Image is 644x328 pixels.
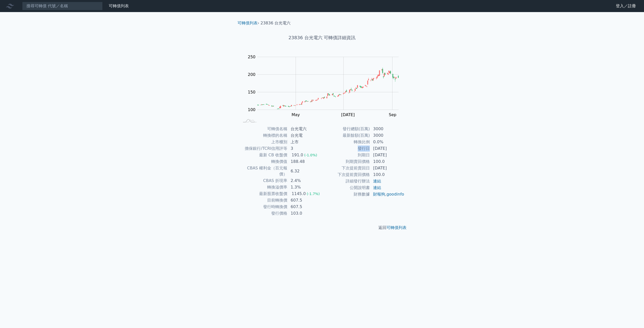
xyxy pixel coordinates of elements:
td: 3000 [370,132,405,139]
td: 3 [288,145,322,152]
tspan: Sep [389,112,396,117]
td: 擔保銀行/TCRI信用評等 [239,145,288,152]
td: , [370,191,405,198]
a: 可轉債列表 [237,21,258,25]
div: 191.0 [291,152,304,158]
td: 下次提前賣回日 [322,165,370,171]
td: CBAS 權利金（百元報價） [239,165,288,177]
td: 下次提前賣回價格 [322,171,370,178]
tspan: [DATE] [341,112,355,117]
td: 轉換溢價率 [239,184,288,191]
a: 連結 [373,179,381,183]
td: [DATE] [370,165,405,171]
span: (-1.7%) [307,192,320,196]
td: 6.32 [288,165,322,177]
a: 連結 [373,185,381,190]
td: 目前轉換價 [239,197,288,204]
td: 3000 [370,126,405,132]
a: 登入／註冊 [612,2,640,10]
td: 轉換比例 [322,139,370,145]
a: goodinfo [386,192,404,197]
p: 返回 [233,225,411,231]
td: 財務數據 [322,191,370,198]
td: 發行總額(百萬) [322,126,370,132]
td: 發行日 [322,145,370,152]
td: 公開說明書 [322,184,370,191]
h1: 23836 台光電六 可轉債詳細資訊 [233,34,411,41]
tspan: 200 [248,72,256,77]
td: 607.5 [288,197,322,204]
td: 詳細發行辦法 [322,178,370,184]
td: CBAS 折現率 [239,177,288,184]
td: 103.0 [288,210,322,217]
div: 1145.0 [291,191,307,197]
td: 100.0 [370,158,405,165]
tspan: 100 [248,107,256,112]
td: 188.48 [288,158,322,165]
td: [DATE] [370,145,405,152]
iframe: Chat Widget [619,304,644,328]
li: › [237,20,259,26]
span: (-1.0%) [304,153,317,157]
input: 搜尋可轉債 代號／名稱 [22,2,103,10]
td: 到期賣回價格 [322,158,370,165]
tspan: 150 [248,90,256,95]
td: 轉換價值 [239,158,288,165]
td: 0.0% [370,139,405,145]
a: 可轉債列表 [386,225,407,230]
li: 23836 台光電六 [261,20,291,26]
td: [DATE] [370,152,405,158]
td: 台光電六 [288,126,322,132]
td: 發行時轉換價 [239,204,288,210]
td: 2.4% [288,177,322,184]
td: 上市櫃別 [239,139,288,145]
td: 最新股票收盤價 [239,191,288,197]
tspan: May [292,112,300,117]
td: 上市 [288,139,322,145]
td: 最新餘額(百萬) [322,132,370,139]
td: 100.0 [370,171,405,178]
td: 轉換標的名稱 [239,132,288,139]
tspan: 250 [248,55,256,59]
a: 可轉債列表 [109,4,129,8]
td: 台光電 [288,132,322,139]
td: 發行價格 [239,210,288,217]
td: 607.5 [288,204,322,210]
td: 最新 CB 收盤價 [239,152,288,158]
td: 可轉債名稱 [239,126,288,132]
td: 到期日 [322,152,370,158]
td: 1.3% [288,184,322,191]
div: 聊天小工具 [619,304,644,328]
a: 財報狗 [373,192,385,197]
g: Chart [245,55,406,127]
